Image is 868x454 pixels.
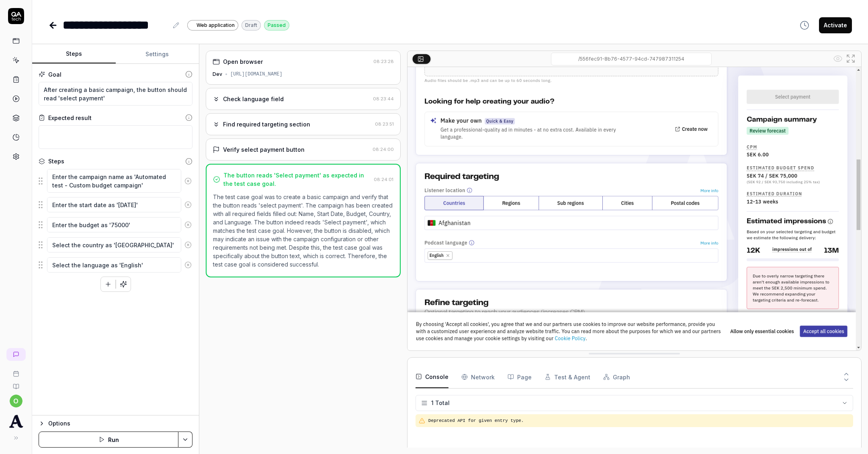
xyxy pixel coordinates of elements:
div: Passed [264,20,289,31]
div: The button reads 'Select payment' as expected in the test case goal. [223,171,371,188]
pre: Deprecated API for given entry type. [428,417,850,424]
button: Remove step [181,173,195,189]
div: Options [48,419,192,428]
div: Expected result [48,114,92,122]
time: 08:23:28 [373,59,394,64]
div: Suggestions [39,216,192,233]
button: Remove step [181,257,195,273]
a: Documentation [3,377,29,390]
time: 08:23:51 [375,121,394,127]
button: Network [461,366,495,388]
button: Remove step [181,217,195,233]
button: Show all interative elements [831,52,844,65]
time: 08:24:00 [373,147,394,152]
button: Remove step [181,237,195,253]
button: View version history [795,17,814,33]
div: Check language field [223,95,284,103]
time: 08:24:01 [374,177,393,182]
button: Console [416,366,448,388]
a: Web application [187,20,238,31]
a: Book a call with us [3,364,29,377]
div: Draft [242,20,261,31]
button: Remove step [181,197,195,213]
img: Acast Logo [9,414,23,428]
button: o [10,395,23,407]
button: Run [39,432,178,448]
button: Settings [116,45,199,64]
button: Steps [32,45,116,64]
button: Open in full screen [844,52,857,65]
button: Graph [603,366,630,388]
div: [URL][DOMAIN_NAME] [230,71,283,78]
div: Suggestions [39,196,192,213]
time: 08:23:44 [373,96,394,102]
button: Test & Agent [545,366,590,388]
button: Options [39,419,192,428]
a: New conversation [6,348,26,361]
div: Open browser [223,57,263,66]
div: Suggestions [39,169,192,193]
button: Page [508,366,532,388]
div: Suggestions [39,236,192,253]
button: Activate [819,17,852,33]
div: Dev [213,71,222,78]
div: Verify select payment button [223,145,305,154]
p: The test case goal was to create a basic campaign and verify that the button reads 'select paymen... [213,193,393,269]
div: Goal [48,70,61,79]
div: Find required targeting section [223,120,310,128]
img: Screenshot [407,67,861,350]
div: Steps [48,157,64,165]
span: Web application [197,22,235,29]
div: Suggestions [39,257,192,273]
button: Acast Logo [3,407,29,430]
